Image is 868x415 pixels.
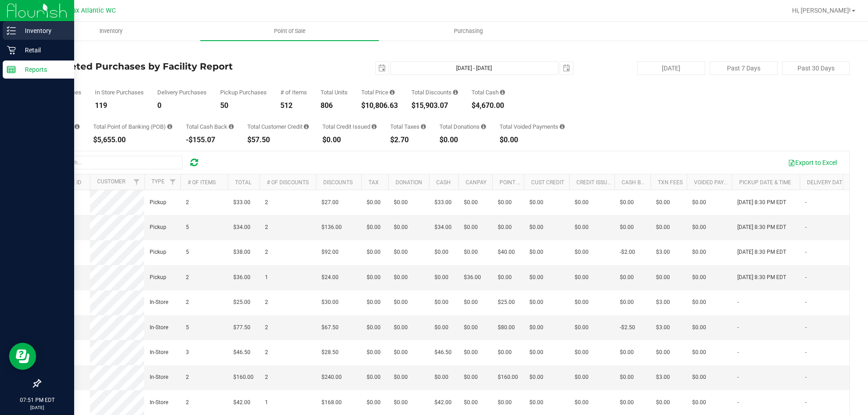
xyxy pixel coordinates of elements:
[157,102,207,109] div: 0
[464,298,478,307] span: $0.00
[575,298,589,307] span: $0.00
[692,198,706,207] span: $0.00
[656,223,670,232] span: $0.00
[434,398,452,407] span: $42.00
[361,102,398,109] div: $10,806.63
[692,223,706,232] span: $0.00
[472,89,505,95] div: Total Cash
[321,89,348,95] div: Total Units
[529,348,543,357] span: $0.00
[367,198,381,207] span: $0.00
[464,323,478,332] span: $0.00
[464,373,478,382] span: $0.00
[379,22,557,41] a: Purchasing
[622,179,651,186] a: Cash Back
[453,89,458,95] i: Sum of the discount values applied to the all purchases in the date range.
[464,398,478,407] span: $0.00
[367,273,381,282] span: $0.00
[186,298,189,307] span: 2
[464,248,478,256] span: $0.00
[737,248,786,256] span: [DATE] 8:30 PM EDT
[656,298,670,307] span: $3.00
[481,124,486,130] i: Sum of all round-up-to-next-dollar total price adjustments for all purchases in the date range.
[233,323,250,332] span: $77.50
[150,298,168,307] span: In-Store
[805,348,807,357] span: -
[7,46,16,55] inline-svg: Retail
[186,223,189,232] span: 5
[323,179,353,186] a: Discounts
[367,223,381,232] span: $0.00
[656,273,670,282] span: $0.00
[321,223,342,232] span: $136.00
[560,62,573,75] span: select
[165,174,180,190] a: Filter
[737,323,739,332] span: -
[737,348,739,357] span: -
[656,248,670,256] span: $3.00
[233,198,250,207] span: $33.00
[434,248,448,256] span: $0.00
[694,179,739,186] a: Voided Payment
[186,398,189,407] span: 2
[805,373,807,382] span: -
[150,273,166,282] span: Pickup
[411,102,458,109] div: $15,903.07
[792,7,851,14] span: Hi, [PERSON_NAME]!
[186,136,234,144] div: -$155.07
[498,198,512,207] span: $0.00
[186,273,189,282] span: 2
[95,102,144,109] div: 119
[4,404,70,411] p: [DATE]
[129,174,144,190] a: Filter
[529,323,543,332] span: $0.00
[265,398,268,407] span: 1
[361,89,398,95] div: Total Price
[620,273,634,282] span: $0.00
[782,155,843,170] button: Export to Excel
[265,223,268,232] span: 2
[7,65,16,74] inline-svg: Reports
[434,373,448,382] span: $0.00
[394,273,408,282] span: $0.00
[4,396,70,404] p: 07:51 PM EDT
[229,124,234,130] i: Sum of the cash-back amounts from rounded-up electronic payments for all purchases in the date ra...
[233,223,250,232] span: $34.00
[394,348,408,357] span: $0.00
[529,298,543,307] span: $0.00
[265,273,268,282] span: 1
[464,223,478,232] span: $0.00
[47,156,183,169] input: Search...
[265,323,268,332] span: 2
[575,223,589,232] span: $0.00
[439,136,486,144] div: $0.00
[394,298,408,307] span: $0.00
[321,298,339,307] span: $30.00
[390,89,395,95] i: Sum of the total prices of all purchases in the date range.
[265,298,268,307] span: 2
[434,223,452,232] span: $34.00
[692,273,706,282] span: $0.00
[737,373,739,382] span: -
[321,348,339,357] span: $28.50
[575,198,589,207] span: $0.00
[656,398,670,407] span: $0.00
[97,178,125,185] a: Customer
[186,348,189,357] span: 3
[321,102,348,109] div: 806
[575,323,589,332] span: $0.00
[411,89,458,95] div: Total Discounts
[367,373,381,382] span: $0.00
[500,136,565,144] div: $0.00
[396,179,422,186] a: Donation
[575,398,589,407] span: $0.00
[658,179,683,186] a: Txn Fees
[40,61,310,71] h4: Completed Purchases by Facility Report
[200,22,379,41] a: Point of Sale
[150,223,166,232] span: Pickup
[233,273,250,282] span: $36.00
[186,323,189,332] span: 5
[529,373,543,382] span: $0.00
[466,179,486,186] a: CanPay
[737,198,786,207] span: [DATE] 8:30 PM EDT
